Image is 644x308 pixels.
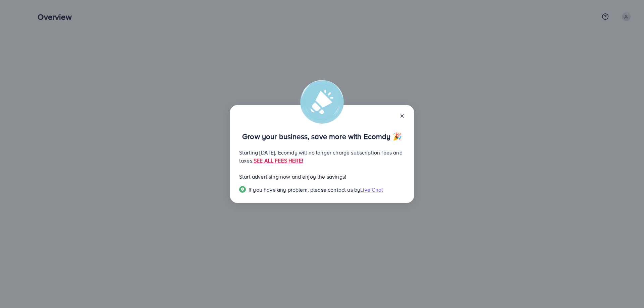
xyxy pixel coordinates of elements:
p: Start advertising now and enjoy the savings! [239,173,405,181]
p: Grow your business, save more with Ecomdy 🎉 [239,132,405,140]
img: alert [300,80,344,124]
span: Live Chat [360,186,383,193]
span: If you have any problem, please contact us by [249,186,360,193]
img: Popup guide [239,186,246,193]
a: SEE ALL FEES HERE! [254,157,303,164]
p: Starting [DATE], Ecomdy will no longer charge subscription fees and taxes. [239,148,405,165]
